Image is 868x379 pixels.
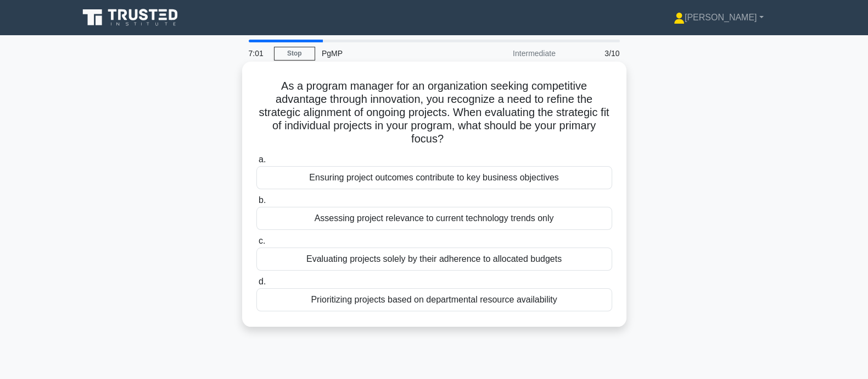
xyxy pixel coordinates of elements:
[256,288,612,311] div: Prioritizing projects based on departmental resource availability
[256,166,612,189] div: Ensuring project outcomes contribute to key business objectives
[647,7,790,29] a: [PERSON_NAME]
[562,42,626,64] div: 3/10
[256,248,612,271] div: Evaluating projects solely by their adherence to allocated budgets
[274,47,315,61] a: Stop
[256,207,612,230] div: Assessing project relevance to current technology trends only
[466,42,562,64] div: Intermediate
[259,155,266,164] span: a.
[259,195,266,205] span: b.
[242,42,274,64] div: 7:01
[259,236,265,245] span: c.
[255,79,613,146] h5: As a program manager for an organization seeking competitive advantage through innovation, you re...
[315,42,466,64] div: PgMP
[259,277,266,286] span: d.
